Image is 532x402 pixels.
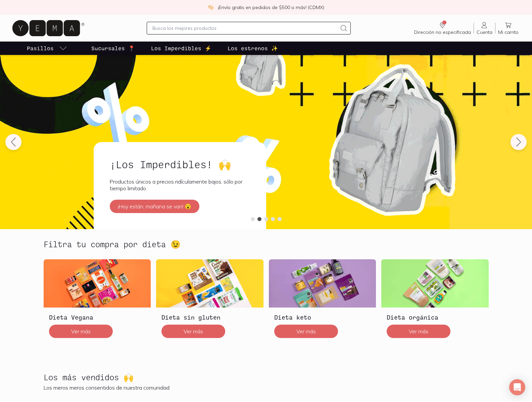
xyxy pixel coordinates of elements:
a: Dieta ketoDieta ketoVer más [269,259,376,343]
p: Pasillos [27,44,54,52]
img: check [208,4,214,10]
p: ¡Envío gratis en pedidos de $500 o más! (CDMX) [218,4,324,11]
button: Ver más [161,325,225,338]
input: Busca los mejores productos [152,24,337,32]
p: Los Imperdibles ⚡️ [151,44,211,52]
h3: Dieta sin gluten [161,313,258,322]
h3: Dieta Vegana [49,313,146,322]
p: Los estrenos ✨ [228,44,278,52]
img: Dieta orgánica [381,259,489,308]
a: Sucursales 📍 [90,42,136,55]
img: Dieta Vegana [44,259,151,308]
a: Cuenta [474,21,495,35]
h2: Filtra tu compra por dieta 😉 [44,240,181,249]
a: Los estrenos ✨ [226,42,279,55]
a: Dieta VeganaDieta VeganaVer más [44,259,151,343]
span: Mi carrito [498,29,519,35]
p: Sucursales 📍 [91,44,135,52]
h2: Los más vendidos 🙌 [44,373,134,382]
button: Ver más [274,325,338,338]
a: Dieta sin glutenDieta sin glutenVer más [156,259,263,343]
h3: Dieta keto [274,313,371,322]
a: Los Imperdibles ⚡️ [150,42,213,55]
p: Productos únicos a precios ridículamente bajos, sólo por tiempo limitado. [110,178,250,192]
button: Ver más [387,325,450,338]
img: Dieta keto [269,259,376,308]
a: Dieta orgánicaDieta orgánicaVer más [381,259,489,343]
span: Dirección no especificada [414,29,471,35]
a: ¡Los Imperdibles! 🙌Productos únicos a precios ridículamente bajos, sólo por tiempo limitado.¡Hoy ... [94,142,266,229]
button: ¡Hoy están, mañana se van! 😮 [110,200,199,213]
p: Los meros meros consentidos de nuestra comunidad [44,384,489,391]
a: Mi carrito [495,21,521,35]
div: Open Intercom Messenger [509,379,525,395]
img: Dieta sin gluten [156,259,263,308]
h3: Dieta orgánica [387,313,483,322]
button: Ver más [49,325,113,338]
span: Cuenta [477,29,492,35]
h2: ¡Los Imperdibles! 🙌 [110,158,250,170]
a: Dirección no especificada [412,21,474,35]
a: pasillo-todos-link [26,42,68,55]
